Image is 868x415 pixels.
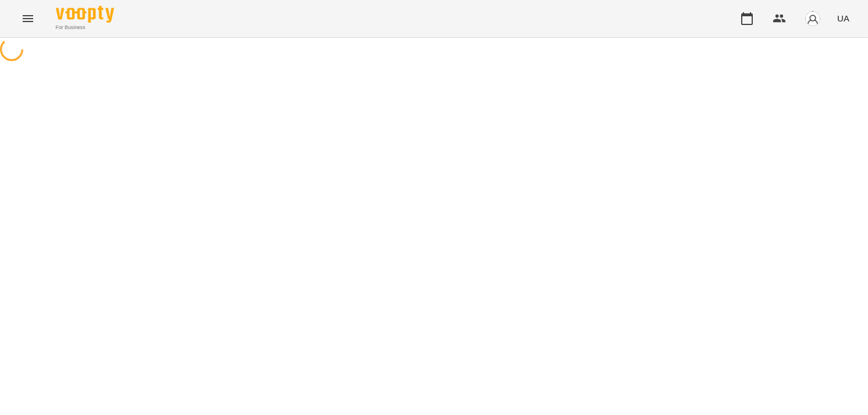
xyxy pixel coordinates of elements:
[837,12,849,24] span: UA
[833,8,854,29] button: UA
[56,24,114,31] span: For Business
[14,5,42,33] button: Menu
[805,10,821,27] img: avatar_s.png
[56,6,114,23] img: Voopty Logo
